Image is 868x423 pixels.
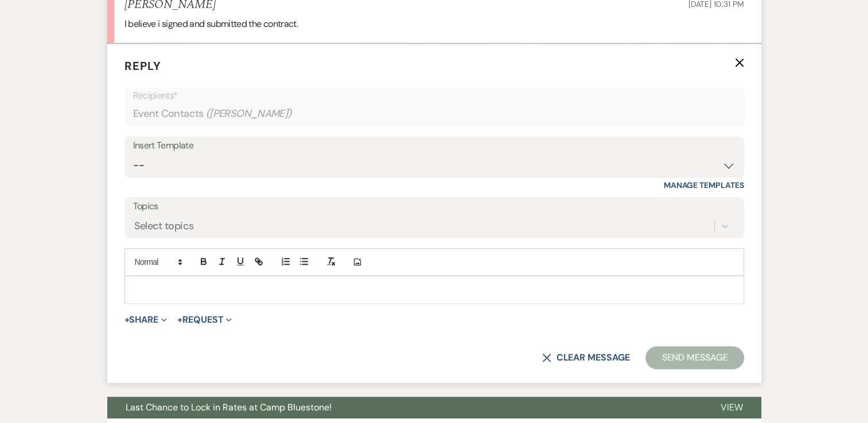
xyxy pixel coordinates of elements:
div: Select topics [134,218,194,234]
button: Send Message [645,346,744,369]
button: Last Chance to Lock in Rates at Camp Bluestone! [107,397,702,418]
p: Recipients* [133,88,735,103]
button: Request [177,315,232,324]
button: Clear message [542,353,629,362]
button: View [702,397,761,418]
a: Manage Templates [664,180,744,190]
span: + [177,315,182,324]
span: Last Chance to Lock in Rates at Camp Bluestone! [126,401,332,413]
div: Insert Template [133,138,735,154]
p: I believe i signed and submitted the contract. [124,17,744,32]
span: Reply [124,58,161,73]
button: Share [124,315,168,324]
label: Topics [133,198,735,215]
span: ( [PERSON_NAME] ) [206,106,292,122]
div: Event Contacts [133,103,735,125]
span: View [721,401,743,413]
span: + [124,315,130,324]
